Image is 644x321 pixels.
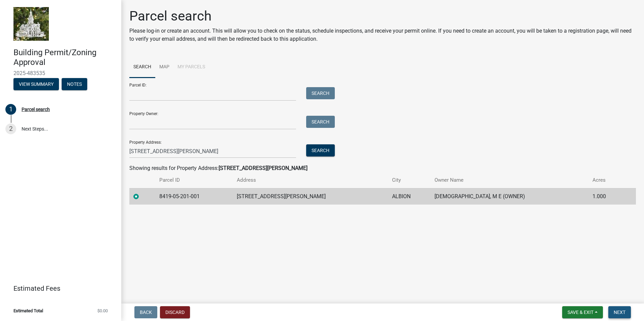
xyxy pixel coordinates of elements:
button: Back [134,306,157,318]
td: ALBION [388,188,430,205]
img: Marshall County, Iowa [13,7,49,41]
span: Back [140,310,152,315]
td: 8419-05-201-001 [155,188,233,205]
button: Notes [62,78,87,90]
th: Acres [588,172,623,188]
th: Address [233,172,388,188]
wm-modal-confirm: Notes [62,82,87,87]
button: Save & Exit [562,306,603,318]
button: View Summary [13,78,59,90]
a: Search [129,57,155,78]
th: Parcel ID [155,172,233,188]
span: Save & Exit [568,310,593,315]
h1: Parcel search [129,8,636,24]
a: Map [155,57,173,78]
td: 1.000 [588,188,623,205]
button: Discard [160,306,190,318]
td: [STREET_ADDRESS][PERSON_NAME] [233,188,388,205]
strong: [STREET_ADDRESS][PERSON_NAME] [219,165,308,171]
button: Search [306,87,335,99]
div: Parcel search [22,107,50,112]
td: [DEMOGRAPHIC_DATA], M E (OWNER) [430,188,588,205]
th: Owner Name [430,172,588,188]
button: Next [608,306,631,318]
span: Next [614,310,625,315]
div: 2 [5,123,16,134]
h4: Building Permit/Zoning Approval [13,48,116,67]
div: Showing results for Property Address: [129,164,636,172]
span: $0.00 [97,309,108,313]
span: Estimated Total [13,309,43,313]
th: City [388,172,430,188]
button: Search [306,116,335,128]
button: Search [306,144,335,156]
wm-modal-confirm: Summary [13,82,59,87]
a: Estimated Fees [5,282,110,295]
div: 1 [5,104,16,115]
p: Please log-in or create an account. This will allow you to check on the status, schedule inspecti... [129,27,636,43]
span: 2025-483535 [13,70,108,76]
